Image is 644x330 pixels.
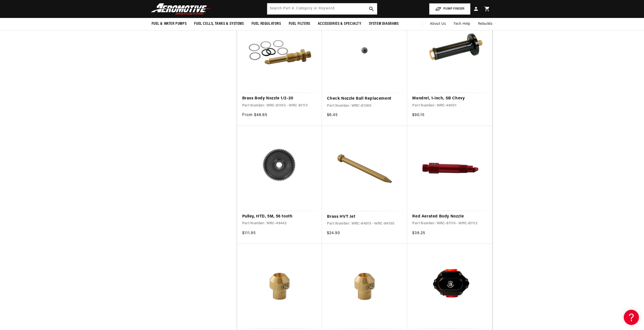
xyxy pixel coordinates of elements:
[318,21,361,27] span: Accessories & Specialty
[429,3,470,15] button: PUMP FINDER
[474,18,496,30] summary: Rebuilds
[478,21,493,27] span: Rebuilds
[450,18,474,30] summary: Tech Help
[327,96,402,102] a: Check Nozzle Ball Replacement
[248,18,285,30] summary: Fuel Regulators
[412,95,487,102] a: Mandrel, 1-inch, SB Chevy
[152,21,187,27] span: Fuel & Water Pumps
[190,18,247,30] summary: Fuel Cells, Tanks & Systems
[242,95,317,102] a: Brass Body Nozzle 1/2-20
[412,213,487,220] a: Red Aerated Body Nozzle
[242,213,317,220] a: Pulley, HTD, 5M, 56 tooth
[267,3,377,14] input: Search by Part Number, Category or Keyword
[314,18,365,30] summary: Accessories & Specialty
[430,22,446,26] span: About Us
[148,18,191,30] summary: Fuel & Water Pumps
[365,18,403,30] summary: System Diagrams
[369,21,399,27] span: System Diagrams
[194,21,244,27] span: Fuel Cells, Tanks & Systems
[327,214,402,220] a: Brass HVT Jet
[285,18,314,30] summary: Fuel Filters
[453,21,470,27] span: Tech Help
[289,21,310,27] span: Fuel Filters
[150,3,213,15] img: Aeromotive
[426,18,450,30] a: About Us
[366,3,377,14] button: search button
[252,21,281,27] span: Fuel Regulators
